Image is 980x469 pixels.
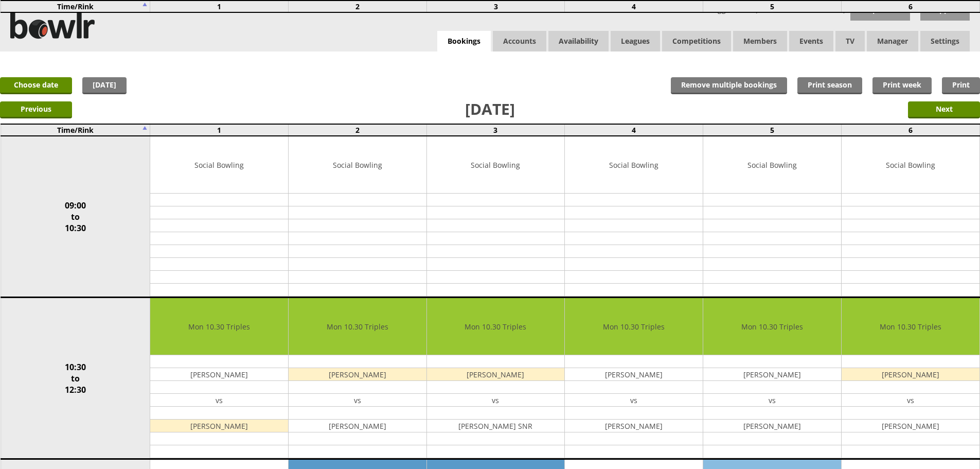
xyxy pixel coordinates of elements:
[842,298,979,355] td: Mon 10.30 Triples
[493,31,546,51] span: Accounts
[703,298,841,355] td: Mon 10.30 Triples
[289,394,426,407] td: vs
[908,101,980,118] input: Next
[565,298,703,355] td: Mon 10.30 Triples
[789,31,833,51] a: Events
[565,124,703,136] td: 4
[703,136,841,194] td: Social Bowling
[150,368,288,381] td: [PERSON_NAME]
[841,124,979,136] td: 6
[426,124,565,136] td: 3
[565,420,703,432] td: [PERSON_NAME]
[82,77,127,94] a: [DATE]
[427,420,565,432] td: [PERSON_NAME] SNR
[942,77,980,94] a: Print
[1,136,150,298] td: 09:00 to 10:30
[797,77,862,94] a: Print season
[842,394,979,407] td: vs
[426,1,565,12] td: 3
[289,368,426,381] td: [PERSON_NAME]
[733,31,787,51] span: Members
[288,1,426,12] td: 2
[289,136,426,194] td: Social Bowling
[867,31,918,51] span: Manager
[842,420,979,432] td: [PERSON_NAME]
[703,1,842,12] td: 5
[703,394,841,407] td: vs
[427,298,565,355] td: Mon 10.30 Triples
[150,124,289,136] td: 1
[150,394,288,407] td: vs
[842,368,979,381] td: [PERSON_NAME]
[288,124,426,136] td: 2
[565,394,703,407] td: vs
[565,136,703,194] td: Social Bowling
[427,136,565,194] td: Social Bowling
[150,136,288,194] td: Social Bowling
[565,1,703,12] td: 4
[611,31,660,51] a: Leagues
[1,124,150,136] td: Time/Rink
[150,420,288,432] td: [PERSON_NAME]
[872,77,932,94] a: Print week
[703,420,841,432] td: [PERSON_NAME]
[565,368,703,381] td: [PERSON_NAME]
[841,1,979,12] td: 6
[427,394,565,407] td: vs
[662,31,731,51] a: Competitions
[437,31,491,52] a: Bookings
[150,1,289,12] td: 1
[703,124,842,136] td: 5
[289,420,426,432] td: [PERSON_NAME]
[835,31,865,51] span: TV
[1,1,150,12] td: Time/Rink
[1,298,150,459] td: 10:30 to 12:30
[427,368,565,381] td: [PERSON_NAME]
[703,368,841,381] td: [PERSON_NAME]
[842,136,979,194] td: Social Bowling
[289,298,426,355] td: Mon 10.30 Triples
[548,31,609,51] a: Availability
[671,77,787,94] input: Remove multiple bookings
[920,31,970,51] span: Settings
[150,298,288,355] td: Mon 10.30 Triples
